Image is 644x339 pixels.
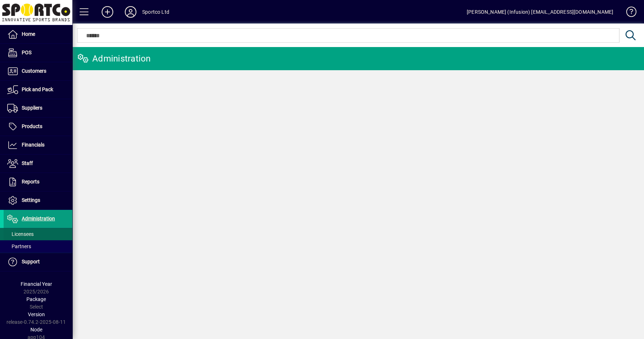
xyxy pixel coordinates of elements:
[96,5,119,18] button: Add
[119,5,142,18] button: Profile
[4,136,72,154] a: Financials
[22,86,53,92] span: Pick and Pack
[4,81,72,99] a: Pick and Pack
[4,240,72,253] a: Partners
[30,327,42,332] span: Node
[21,281,52,287] span: Financial Year
[28,312,45,317] span: Version
[4,62,72,80] a: Customers
[4,154,72,173] a: Staff
[4,118,72,136] a: Products
[22,179,39,185] span: Reports
[4,191,72,209] a: Settings
[4,228,72,240] a: Licensees
[22,68,46,74] span: Customers
[4,44,72,62] a: POS
[22,216,55,221] span: Administration
[620,1,635,25] a: Knowledge Base
[4,173,72,191] a: Reports
[467,6,613,18] div: [PERSON_NAME] (Infusion) [EMAIL_ADDRESS][DOMAIN_NAME]
[26,296,46,302] span: Package
[22,142,45,148] span: Financials
[22,105,42,111] span: Suppliers
[4,99,72,117] a: Suppliers
[22,197,40,203] span: Settings
[22,123,42,129] span: Products
[78,53,151,64] div: Administration
[7,231,34,237] span: Licensees
[142,6,169,18] div: Sportco Ltd
[4,25,72,43] a: Home
[22,259,40,264] span: Support
[4,253,72,271] a: Support
[7,243,31,249] span: Partners
[22,31,35,37] span: Home
[22,160,33,166] span: Staff
[22,50,31,55] span: POS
